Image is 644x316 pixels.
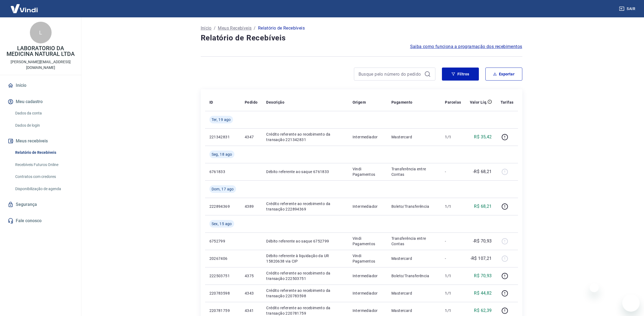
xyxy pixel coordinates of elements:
[445,238,461,244] p: -
[13,171,75,182] a: Contratos com credores
[7,215,75,227] a: Fale conosco
[212,117,231,122] span: Ter, 19 ago
[470,255,492,262] p: -R$ 107,21
[13,120,75,131] a: Dados de login
[209,100,213,105] p: ID
[445,204,461,209] p: 1/1
[353,273,383,279] p: Intermediador
[209,134,236,140] p: 221342831
[266,305,344,316] p: Crédito referente ao recebimento da transação 220781759
[245,273,257,279] p: 4375
[209,273,236,279] p: 222503751
[353,253,383,264] p: Vindi Pagamentos
[7,199,75,210] a: Segurança
[13,159,75,170] a: Recebíveis Futuros Online
[266,270,344,281] p: Crédito referente ao recebimento da transação 222503751
[474,307,492,314] p: R$ 62,39
[245,134,257,140] p: 4347
[445,134,461,140] p: 1/1
[4,59,77,71] p: [PERSON_NAME][EMAIL_ADDRESS][DOMAIN_NAME]
[622,294,640,312] iframe: Botão para abrir a janela de mensagens
[474,134,492,140] p: R$ 35,42
[209,238,236,244] p: 6752799
[266,169,344,174] p: Débito referente ao saque 6761833
[214,25,216,31] p: /
[391,204,436,209] p: Boleto/Transferência
[445,308,461,313] p: 1/1
[470,100,488,105] p: Valor Líq.
[209,204,236,209] p: 222894369
[474,203,492,210] p: R$ 68,21
[353,100,366,105] p: Origem
[254,25,256,31] p: /
[212,186,234,192] span: Dom, 17 ago
[201,33,522,43] h4: Relatório de Recebíveis
[13,108,75,119] a: Dados da conta
[391,134,436,140] p: Mastercard
[266,201,344,212] p: Crédito referente ao recebimento da transação 222894369
[266,100,284,105] p: Descrição
[7,96,75,108] button: Meu cadastro
[485,68,522,81] button: Exportar
[212,221,232,226] span: Sex, 15 ago
[30,22,52,43] div: L
[7,79,75,91] a: Início
[442,68,479,81] button: Filtros
[353,236,383,247] p: Vindi Pagamentos
[353,291,383,296] p: Intermediador
[7,135,75,147] button: Meus recebíveis
[353,204,383,209] p: Intermediador
[353,166,383,177] p: Vindi Pagamentos
[245,291,257,296] p: 4343
[445,256,461,261] p: -
[359,70,422,78] input: Busque pelo número do pedido
[445,100,461,105] p: Parcelas
[391,100,413,105] p: Pagamento
[590,283,599,292] iframe: Fechar mensagem
[501,100,514,105] p: Tarifas
[266,253,344,264] p: Débito referente à liquidação da UR 15820638 via CIP
[391,308,436,313] p: Mastercard
[201,25,212,31] a: Início
[474,273,492,279] p: R$ 70,93
[391,291,436,296] p: Mastercard
[209,169,236,174] p: 6761833
[245,100,257,105] p: Pedido
[391,166,436,177] p: Transferência entre Contas
[266,238,344,244] p: Débito referente ao saque 6752799
[445,273,461,279] p: 1/1
[353,308,383,313] p: Intermediador
[410,43,522,50] a: Saiba como funciona a programação dos recebimentos
[245,308,257,313] p: 4341
[13,183,75,194] a: Disponibilização de agenda
[473,168,492,175] p: -R$ 68,21
[245,204,257,209] p: 4389
[474,290,492,296] p: R$ 44,82
[266,132,344,142] p: Crédito referente ao recebimento da transação 221342831
[209,308,236,313] p: 220781759
[258,25,305,31] p: Relatório de Recebíveis
[4,46,77,57] p: LABORATORIO DA MEDICINA NATURAL LTDA
[391,256,436,261] p: Mastercard
[209,291,236,296] p: 220783598
[445,169,461,174] p: -
[218,25,252,31] a: Meus Recebíveis
[391,236,436,247] p: Transferência entre Contas
[7,0,42,17] img: Vindi
[445,291,461,296] p: 1/1
[13,147,75,158] a: Relatório de Recebíveis
[473,238,492,244] p: -R$ 70,93
[618,4,637,14] button: Sair
[209,256,236,261] p: 20267406
[353,134,383,140] p: Intermediador
[266,288,344,299] p: Crédito referente ao recebimento da transação 220783598
[212,152,232,157] span: Seg, 18 ago
[391,273,436,279] p: Boleto/Transferência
